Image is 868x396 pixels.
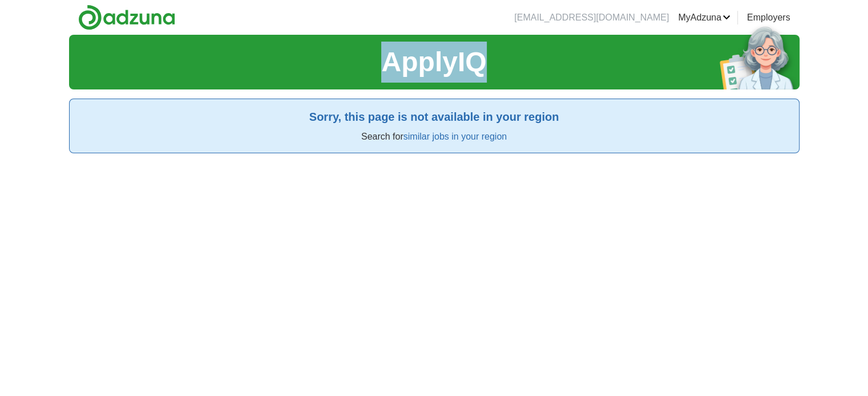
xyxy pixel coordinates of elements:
li: [EMAIL_ADDRESS][DOMAIN_NAME] [514,11,669,25]
h1: ApplyIQ [381,42,486,83]
a: Employers [747,11,790,25]
a: similar jobs in your region [403,132,507,141]
p: Search for [79,130,790,144]
h2: Sorry, this page is not available in your region [79,108,790,125]
img: Adzuna logo [78,5,175,30]
a: MyAdzuna [678,11,730,25]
